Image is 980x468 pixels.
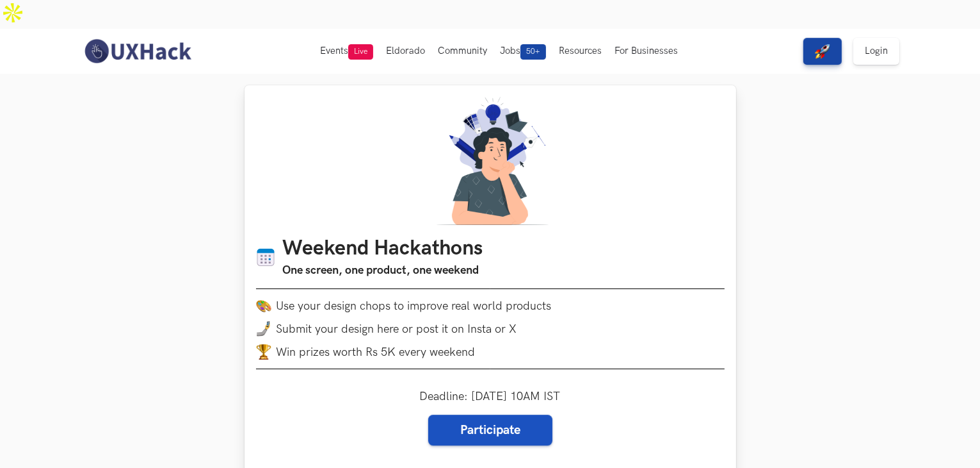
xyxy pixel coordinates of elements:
[283,237,483,262] h1: Weekend Hackathons
[420,390,561,446] div: Deadline: [DATE] 10AM IST
[608,29,684,74] button: For Businesses
[348,44,373,60] span: Live
[428,415,552,446] a: Participate
[256,344,725,360] li: Win prizes worth Rs 5K every weekend
[81,38,195,65] img: UXHack-logo.png
[520,44,546,60] span: 50+
[256,298,271,313] img: palette.png
[277,322,517,336] span: Submit your design here or post it on Insta or X
[256,247,275,267] img: Calendar icon
[494,29,552,74] button: Jobs50+
[256,344,271,360] img: trophy.png
[552,29,608,74] button: Resources
[431,29,494,74] button: Community
[380,29,431,74] button: Eldorado
[256,298,725,313] li: Use your design chops to improve real world products
[256,321,271,337] img: mobile-in-hand.png
[815,44,830,59] img: rocket
[429,97,552,225] img: A designer thinking
[283,262,483,280] h3: One screen, one product, one weekend
[853,38,899,65] a: Login
[314,29,380,74] button: EventsLive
